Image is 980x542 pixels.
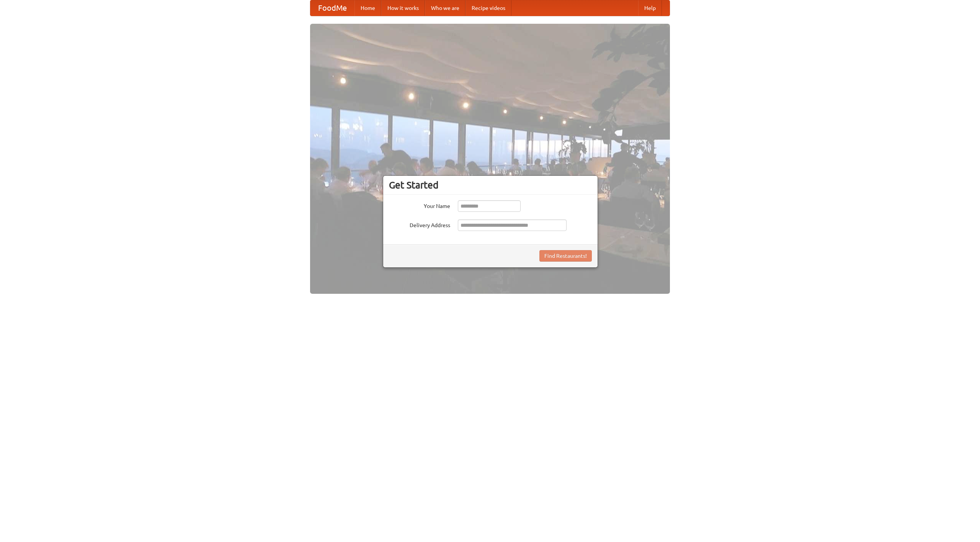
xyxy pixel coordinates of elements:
a: Home [354,0,381,16]
a: Help [638,0,662,16]
button: Find Restaurants! [539,250,592,262]
h3: Get Started [389,179,592,191]
label: Your Name [389,200,450,210]
label: Delivery Address [389,219,450,229]
a: Recipe videos [465,0,511,16]
a: Who we are [425,0,465,16]
a: How it works [381,0,425,16]
a: FoodMe [310,0,354,16]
